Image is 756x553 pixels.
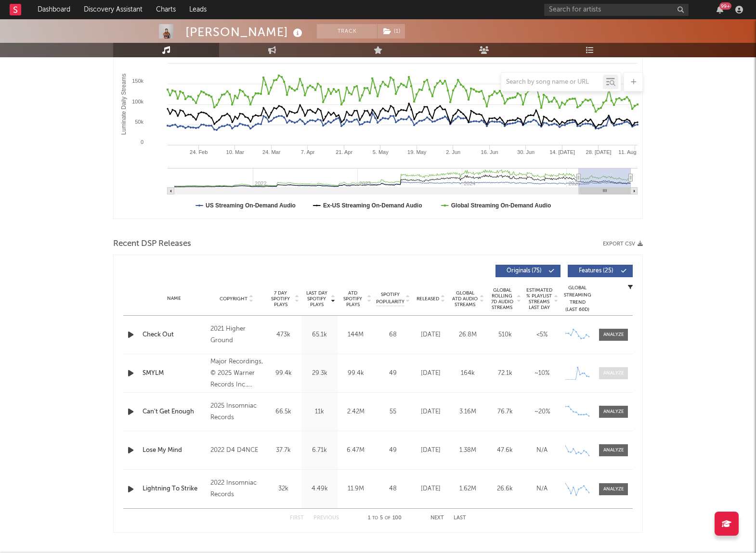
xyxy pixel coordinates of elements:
[141,139,143,145] text: 0
[340,290,365,308] span: ATD Spotify Plays
[132,99,143,104] text: 100k
[210,477,263,501] div: 2022 Insomniac Records
[268,290,293,308] span: 7 Day Spotify Plays
[415,330,447,340] div: [DATE]
[143,295,206,302] div: Name
[618,149,636,155] text: 11. Aug
[489,407,521,417] div: 76.7k
[143,330,206,340] a: Check Out
[185,24,305,40] div: [PERSON_NAME]
[376,291,404,306] span: Spotify Popularity
[481,149,498,155] text: 16. Jun
[290,515,304,521] button: First
[526,369,558,378] div: ~ 10 %
[603,241,643,247] button: Export CSV
[323,202,422,209] text: Ex-US Streaming On-Demand Audio
[526,446,558,455] div: N/A
[415,446,447,455] div: [DATE]
[143,407,206,417] a: Can't Get Enough
[340,446,371,455] div: 6.47M
[317,24,377,39] button: Track
[304,484,335,494] div: 4.49k
[210,356,263,391] div: Major Recordings, © 2025 Warner Records Inc., under exclusive license from Worra Inc.
[268,330,299,340] div: 473k
[717,6,723,13] button: 99+
[452,290,478,308] span: Global ATD Audio Streams
[268,369,299,378] div: 99.4k
[376,330,410,340] div: 68
[304,369,335,378] div: 29.3k
[135,119,143,125] text: 50k
[340,484,371,494] div: 11.9M
[210,323,263,347] div: 2021 Higher Ground
[358,513,411,524] div: 1 5 100
[489,287,515,310] span: Global Rolling 7D Audio Streams
[206,202,296,209] text: US Streaming On-Demand Audio
[373,149,389,155] text: 5. May
[376,369,410,378] div: 49
[262,149,281,155] text: 24. Mar
[452,407,484,417] div: 3.16M
[143,369,206,378] a: SMYLM
[268,484,299,494] div: 32k
[210,400,263,424] div: 2025 Insomniac Records
[385,516,391,520] span: of
[340,369,371,378] div: 99.4k
[495,265,560,277] button: Originals(75)
[226,149,245,155] text: 10. Mar
[446,149,460,155] text: 2. Jun
[377,24,405,39] span: ( 1 )
[336,149,352,155] text: 21. Apr
[114,26,642,219] svg: Luminate Daily Consumption
[452,484,484,494] div: 1.62M
[113,238,191,250] span: Recent DSP Releases
[304,290,329,308] span: Last Day Spotify Plays
[452,330,484,340] div: 26.8M
[415,369,447,378] div: [DATE]
[268,446,299,455] div: 37.7k
[489,369,521,378] div: 72.1k
[313,515,339,521] button: Previous
[372,516,378,520] span: to
[517,149,534,155] text: 30. Jun
[568,265,633,277] button: Features(25)
[210,445,263,456] div: 2022 D4 D4NCE
[407,149,427,155] text: 19. May
[143,484,206,494] a: Lightning To Strike
[454,515,466,521] button: Last
[489,446,521,455] div: 47.6k
[549,149,575,155] text: 14. [DATE]
[190,149,208,155] text: 24. Feb
[563,284,592,313] div: Global Streaming Trend (Last 60D)
[586,149,612,155] text: 28. [DATE]
[268,407,299,417] div: 66.5k
[415,407,447,417] div: [DATE]
[452,369,484,378] div: 164k
[304,446,335,455] div: 6.71k
[544,4,689,16] input: Search for artists
[340,407,371,417] div: 2.42M
[417,296,439,302] span: Released
[526,484,558,494] div: N/A
[526,287,552,310] span: Estimated % Playlist Streams Last Day
[452,446,484,455] div: 1.38M
[501,78,603,86] input: Search by song name or URL
[376,446,410,455] div: 49
[378,24,405,39] button: (1)
[489,330,521,340] div: 510k
[415,484,447,494] div: [DATE]
[489,484,521,494] div: 26.6k
[301,149,315,155] text: 7. Apr
[304,330,335,340] div: 65.1k
[376,407,410,417] div: 55
[304,407,335,417] div: 11k
[430,515,444,521] button: Next
[719,2,731,10] div: 99 +
[451,202,551,209] text: Global Streaming On-Demand Audio
[143,446,206,455] a: Lose My Mind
